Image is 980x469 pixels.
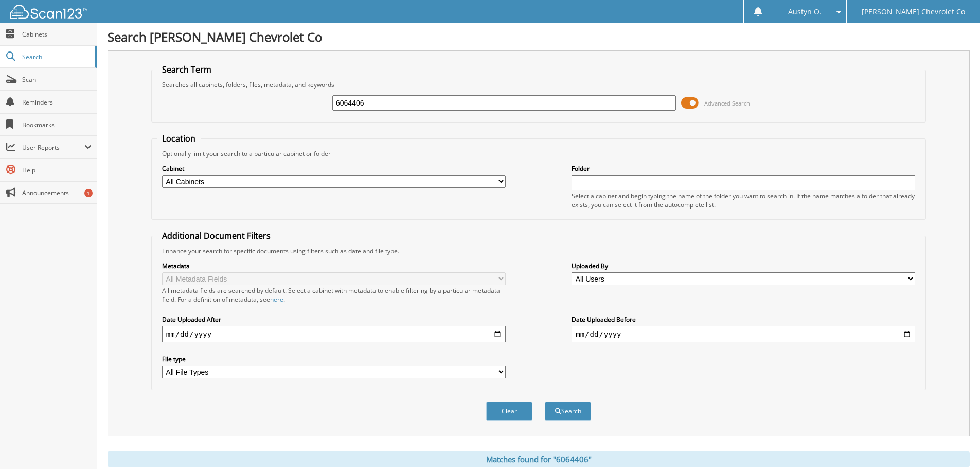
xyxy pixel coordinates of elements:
div: Enhance your search for specific documents using filters such as date and file type. [157,247,920,255]
label: Date Uploaded After [162,315,506,324]
span: Austyn O. [788,9,822,15]
legend: Additional Document Filters [157,230,276,241]
div: Searches all cabinets, folders, files, metadata, and keywords [157,80,920,89]
div: 1 [84,189,93,197]
legend: Location [157,133,201,144]
legend: Search Term [157,64,217,75]
label: Folder [572,164,915,173]
div: Select a cabinet and begin typing the name of the folder you want to search in. If the name match... [572,192,915,209]
input: start [162,326,506,342]
label: File type [162,355,506,363]
span: Cabinets [22,30,92,39]
label: Metadata [162,262,506,270]
span: Help [22,166,92,175]
span: Reminders [22,98,92,107]
div: All metadata fields are searched by default. Select a cabinet with metadata to enable filtering b... [162,286,506,304]
label: Uploaded By [572,262,915,270]
span: [PERSON_NAME] Chevrolet Co [862,9,965,15]
input: end [572,326,915,342]
img: scan123-logo-white.svg [10,5,87,19]
h1: Search [PERSON_NAME] Chevrolet Co [108,28,970,45]
span: Search [22,53,90,61]
button: Search [545,402,591,421]
label: Cabinet [162,164,506,173]
button: Clear [486,402,532,421]
span: Bookmarks [22,120,92,129]
label: Date Uploaded Before [572,315,915,324]
a: here [270,295,283,304]
span: Advanced Search [704,99,750,107]
span: Scan [22,75,92,84]
div: Matches found for "6064406" [108,451,970,467]
span: Announcements [22,188,92,197]
span: User Reports [22,143,84,152]
div: Optionally limit your search to a particular cabinet or folder [157,149,920,158]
